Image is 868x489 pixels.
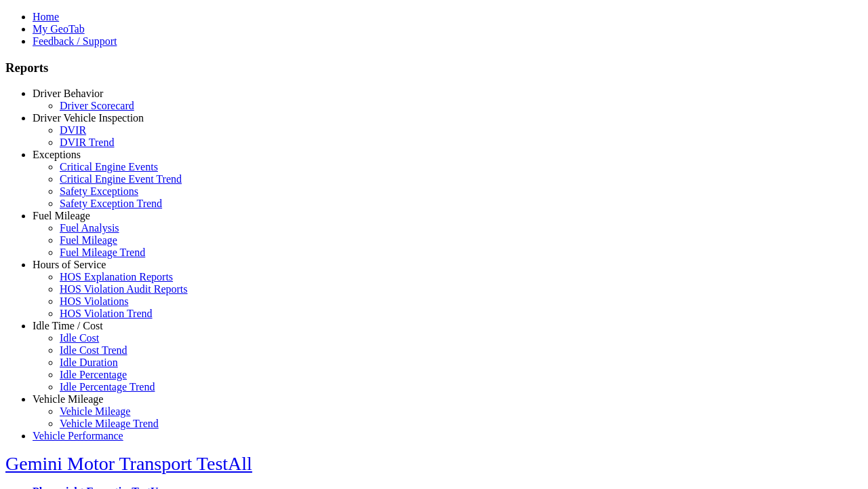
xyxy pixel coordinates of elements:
[60,295,128,307] a: HOS Violations
[60,161,158,173] a: Critical Engine Events
[60,100,134,111] a: Driver Scorecard
[33,393,103,405] a: Vehicle Mileage
[60,222,119,234] a: Fuel Analysis
[33,320,103,331] a: Idle Time / Cost
[33,149,81,160] a: Exceptions
[60,173,182,185] a: Critical Engine Event Trend
[60,357,118,368] a: Idle Duration
[60,124,86,136] a: DVIR
[60,137,114,148] a: DVIR Trend
[33,35,117,47] a: Feedback / Support
[60,185,138,197] a: Safety Exceptions
[60,418,159,429] a: Vehicle Mileage Trend
[60,405,130,417] a: Vehicle Mileage
[60,234,117,246] a: Fuel Mileage
[60,308,153,319] a: HOS Violation Trend
[5,60,863,75] h3: Reports
[33,259,106,270] a: Hours of Service
[60,198,162,209] a: Safety Exception Trend
[60,283,188,295] a: HOS Violation Audit Reports
[33,11,59,22] a: Home
[33,112,144,124] a: Driver Vehicle Inspection
[33,88,103,99] a: Driver Behavior
[60,247,145,258] a: Fuel Mileage Trend
[5,453,252,474] a: Gemini Motor Transport TestAll
[33,430,123,441] a: Vehicle Performance
[60,332,99,344] a: Idle Cost
[60,381,155,393] a: Idle Percentage Trend
[60,369,127,380] a: Idle Percentage
[33,210,90,221] a: Fuel Mileage
[60,344,127,356] a: Idle Cost Trend
[33,23,85,35] a: My GeoTab
[60,271,173,283] a: HOS Explanation Reports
